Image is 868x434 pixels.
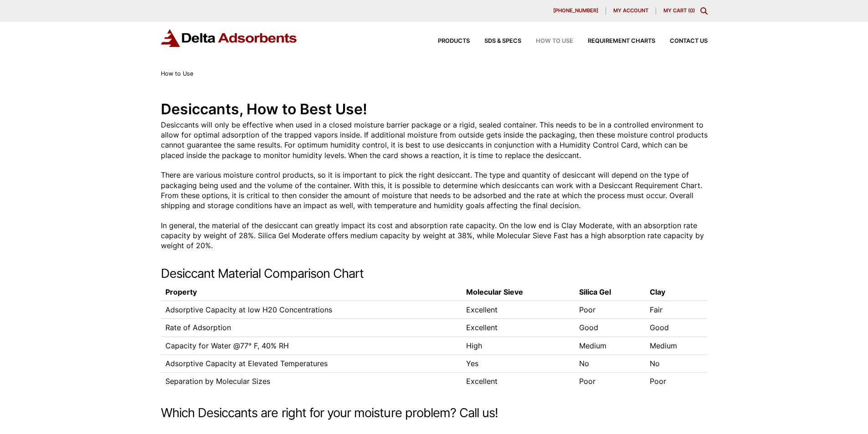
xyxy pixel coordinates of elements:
span: SDS & SPECS [484,38,521,44]
p: In general, the material of the desiccant can greatly impact its cost and absorption rate capacit... [161,220,708,251]
div: Toggle Modal Content [700,7,708,15]
span: [PHONE_NUMBER] [553,8,598,13]
td: Poor [575,373,645,390]
a: My Cart (0) [663,7,695,14]
a: Requirement Charts [573,38,655,44]
span: Products [438,38,470,44]
a: Products [423,38,470,44]
span: Requirement Charts [588,38,655,44]
td: Adsorptive Capacity at low H20 Concentrations [161,301,462,318]
td: No [645,354,708,372]
p: Desiccants will only be effective when used in a closed moisture barrier package or a rigid, seal... [161,120,708,161]
td: Excellent [462,373,575,390]
a: My account [606,7,656,15]
td: Yes [462,354,575,372]
td: Good [645,319,708,337]
th: Silica Gel [575,284,645,301]
td: Poor [645,373,708,390]
h2: Which Desiccants are right for your moisture problem? Call us! [161,406,708,421]
td: Excellent [462,301,575,318]
td: Capacity for Water @77° F, 40% RH [161,337,462,354]
td: Excellent [462,319,575,337]
a: Contact Us [655,38,708,44]
span: Contact Us [670,38,708,44]
td: Medium [645,337,708,354]
a: SDS & SPECS [470,38,521,44]
th: Molecular Sieve [462,284,575,301]
th: Property [161,284,462,301]
img: Delta Adsorbents [161,29,298,47]
td: Separation by Molecular Sizes [161,373,462,390]
span: 0 [690,7,693,14]
td: Adsorptive Capacity at Elevated Temperatures [161,354,462,372]
td: No [575,354,645,372]
h2: Desiccant Material Comparison Chart [161,266,708,281]
p: There are various moisture control products, so it is important to pick the right desiccant. The ... [161,170,708,211]
td: High [462,337,575,354]
a: [PHONE_NUMBER] [546,7,606,15]
td: Rate of Adsorption [161,319,462,337]
td: Poor [575,301,645,318]
td: Medium [575,337,645,354]
th: Clay [645,284,708,301]
span: How to Use [161,70,193,77]
h1: Desiccants, How to Best Use! [161,99,708,120]
td: Good [575,319,645,337]
span: My account [613,8,648,13]
td: Fair [645,301,708,318]
a: How to Use [521,38,573,44]
span: How to Use [536,38,573,44]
